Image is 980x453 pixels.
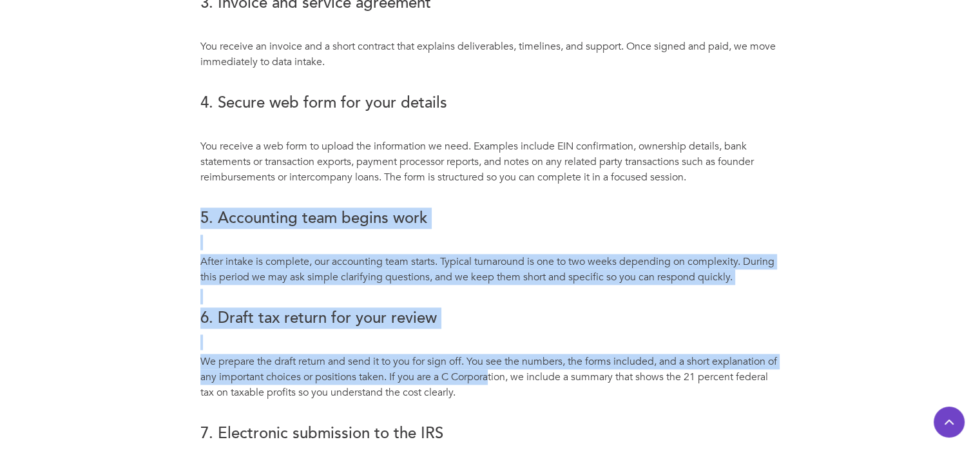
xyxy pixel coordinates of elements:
p: ‍ [200,334,780,350]
p: You receive an invoice and a short contract that explains deliverables, timelines, and support. O... [200,39,780,70]
p: ‍ [200,189,780,204]
h3: 7. Electronic submission to the IRS [200,423,780,444]
p: You receive a web form to upload the information we need. Examples include EIN confirmation, owne... [200,139,780,185]
p: ‍ [200,19,780,35]
h3: 5. Accounting team begins work [200,208,780,229]
p: ‍ [200,119,780,135]
p: ‍ [200,404,780,419]
p: ‍ [200,235,780,250]
p: We prepare the draft return and send it to you for sign off. You see the numbers, the forms inclu... [200,354,780,400]
p: ‍ [200,73,780,89]
p: After intake is complete, our accounting team starts. Typical turnaround is one to two weeks depe... [200,254,780,285]
h3: 6. Draft tax return for your review [200,308,780,329]
h3: 4. Secure web form for your details [200,93,780,113]
p: ‍ [200,289,780,304]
